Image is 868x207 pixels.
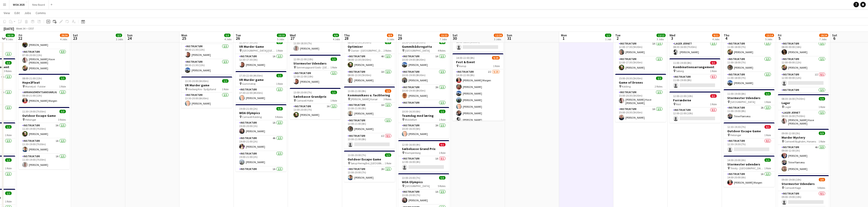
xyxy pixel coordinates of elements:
[24,11,31,15] span: Jobs
[15,11,20,15] span: Edit
[22,10,33,16] a: Jobs
[36,11,46,15] span: Comms
[13,10,22,16] a: Edit
[4,26,14,31] div: [DATE]
[2,10,12,16] a: View
[28,27,34,30] div: CEST
[34,10,48,16] a: Comms
[9,0,29,9] button: WOA 2025
[15,27,26,30] span: Week 34
[4,11,10,15] span: View
[29,0,49,9] button: New Board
